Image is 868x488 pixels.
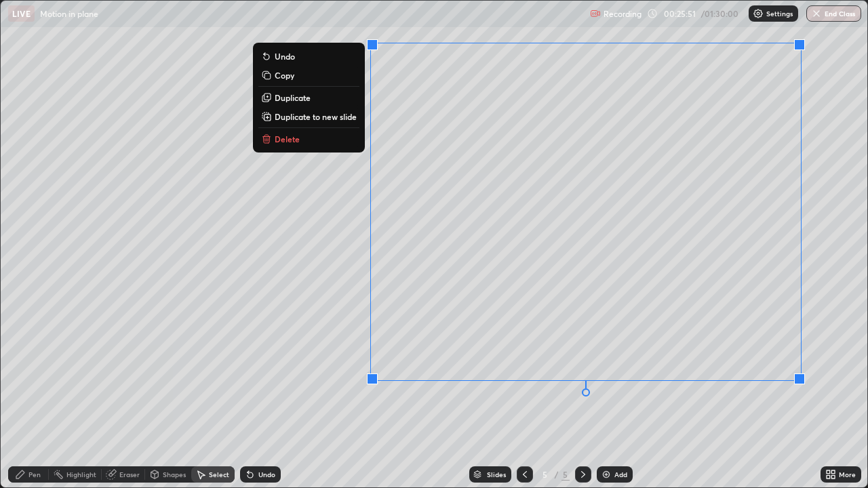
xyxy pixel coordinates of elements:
p: Undo [275,51,295,62]
p: Settings [766,10,793,17]
div: Shapes [163,471,186,478]
button: Duplicate [258,89,359,106]
div: Slides [487,471,506,478]
div: Highlight [66,471,96,478]
div: More [839,471,856,478]
p: Duplicate to new slide [275,111,357,122]
button: Copy [258,67,359,83]
img: class-settings-icons [753,8,764,19]
div: Pen [28,471,41,478]
img: end-class-cross [811,8,822,19]
div: Add [614,471,627,478]
button: End Class [806,5,861,22]
button: Duplicate to new slide [258,108,359,125]
div: 5 [561,468,570,481]
p: Duplicate [275,92,311,103]
div: Eraser [119,471,140,478]
button: Delete [258,131,359,147]
div: / [555,470,559,479]
p: Recording [604,9,642,19]
p: Delete [275,134,300,144]
p: Copy [275,70,294,81]
div: Undo [258,471,275,478]
p: LIVE [12,8,31,19]
img: recording.375f2c34.svg [590,8,601,19]
p: Motion in plane [40,8,98,19]
button: Undo [258,48,359,64]
div: 5 [538,470,552,479]
img: add-slide-button [601,469,612,480]
div: Select [209,471,229,478]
